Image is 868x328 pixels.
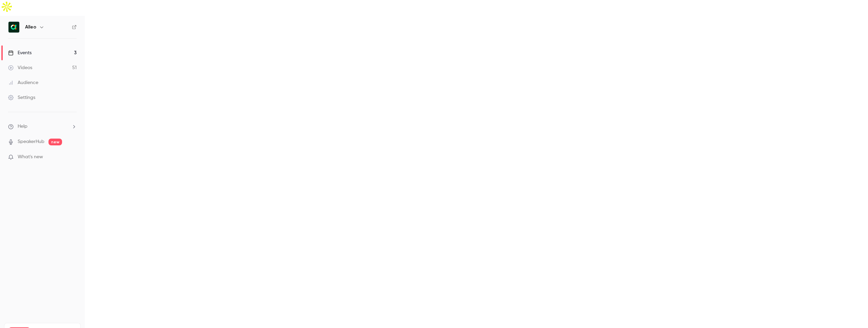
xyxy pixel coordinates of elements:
a: SpeakerHub [18,138,44,145]
div: Audience [8,79,38,86]
img: Alleo [8,22,19,33]
span: What's new [18,153,43,161]
div: Videos [8,64,32,71]
span: Help [18,123,27,130]
div: Events [8,49,32,56]
iframe: Noticeable Trigger [68,154,77,160]
li: help-dropdown-opener [8,123,77,130]
div: Settings [8,94,35,101]
h6: Alleo [25,24,36,30]
span: new [48,139,62,145]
